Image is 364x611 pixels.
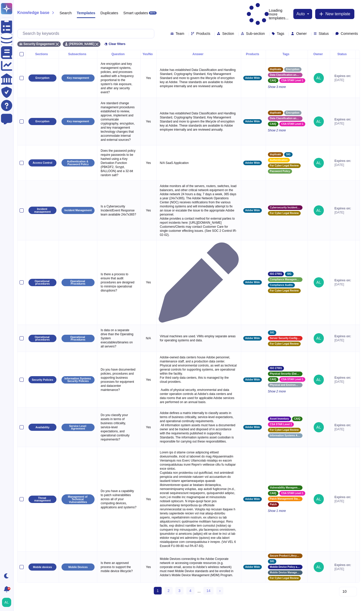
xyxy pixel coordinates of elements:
span: Compliance Audits [270,284,293,286]
p: Is a Cybersecurity Incident/Event Response team available 24x7x365? [99,203,138,218]
p: Adobe-owned data centers house Adobe personnel, maintenance staff, and a production data center. ... [159,354,239,405]
span: For Cyber Legal Review [270,343,299,345]
span: Mobile Device Management [270,571,300,574]
span: Expires on: [335,495,351,499]
span: CAIQ [270,492,276,495]
p: Is there a process to ensure that audit procedures are designed to minimize operational disruptions? [99,271,138,294]
span: CAIQ [270,79,276,82]
span: Encryption [286,68,299,71]
span: Knowledge base [17,11,49,15]
span: CSA STAR Level 1 [281,79,304,82]
span: Status [319,32,329,35]
p: Mobile devices [33,566,52,569]
span: Adobe Wide [245,378,260,381]
span: › [219,589,221,593]
span: CSA STAR Level 1 [270,423,292,426]
span: Show 2 more [268,128,306,132]
span: Patch Management Standard [270,498,300,500]
span: [DATE] [335,78,351,82]
span: CSA STAR Level 1 [281,492,304,495]
span: [DATE] [335,380,351,384]
span: Expires on: [335,74,351,78]
p: Yes [143,119,154,124]
span: Templates [77,11,95,15]
p: Loading more templates... [247,3,291,25]
div: Owner [310,53,328,56]
span: Authentication [270,159,288,161]
img: user [314,277,324,287]
span: Information Systems Asset Inventory Standard [270,434,300,437]
span: Expires on: [335,334,351,338]
div: Subsections [61,53,95,56]
img: user [314,205,324,216]
div: Tags [268,53,306,56]
p: Virtual machines are used. VMIs employ separate areas for operating systems and data. [159,333,239,344]
p: Do you classify your assets in terms of business criticality, service-level expectations, and ope... [99,412,138,443]
span: Adobe Wide [245,120,260,123]
p: Lorem ips d sitame conse adipiscing elitsed doeiusmodte, incid ut laboreet do mag Aliquaenimadm V... [159,449,239,549]
span: [DATE] [335,282,351,286]
span: Adobe Wide [245,209,260,212]
span: SIG [287,273,291,275]
span: Show 2 more [268,389,306,393]
span: CAIQ [270,123,276,125]
span: Sub-section [246,32,265,35]
p: Management of Technical Vulnerabilities [63,495,93,503]
p: N/A SaaS Application [159,160,239,166]
span: Smart updates [123,11,148,15]
span: Cybersecurity Incident Management [270,206,300,209]
p: Key management [67,120,89,123]
a: 3 [175,587,184,594]
span: CSA STAR Level 1 [281,123,304,125]
img: user [314,494,324,504]
p: Incident Management [64,209,92,212]
img: user [314,333,324,343]
div: Question [99,53,138,56]
span: ISO 27001 [270,367,282,370]
p: Yes [143,565,154,569]
p: Yes [143,280,154,284]
span: duplicate [270,112,281,114]
span: SIG [270,560,274,563]
span: Adobe Wide [245,281,260,284]
span: CAIQ [270,378,276,381]
p: Yes [143,378,154,382]
a: 2 [164,587,173,594]
p: Operational Procedures [63,280,93,285]
input: Search by keywords [20,29,154,38]
span: Products [196,32,210,35]
img: user [2,598,11,607]
span: Vulnerability Management Standard [270,486,300,489]
span: duplicate [270,68,281,71]
span: Asset Inventory [270,418,289,420]
span: Tags [277,32,284,35]
p: Incident management [30,208,55,213]
span: [PERSON_NAME] [69,42,95,45]
p: Is there an approved process to support the mobile device lifecycle? [99,560,138,574]
span: Patch [270,503,277,506]
span: Password Policy [270,170,290,173]
span: Data Classification and Handling Standard [270,117,300,120]
p: Encryption [36,77,50,79]
p: Authentication & Password Policy [63,160,93,165]
p: N/A [143,336,154,340]
span: Expires on: [335,159,351,163]
span: Expires on: [335,206,351,210]
button: user [1,597,15,608]
span: For Cyber Legal Review [270,212,299,215]
span: SIG [270,331,274,334]
div: Status [332,53,353,56]
span: Adobe Wide [245,426,260,429]
span: [DATE] [335,427,351,431]
a: 4 [186,587,194,594]
p: Adobe monitors all of the servers, routers, switches, load balancers, and other critical network ... [159,183,239,238]
span: SIG [286,153,291,156]
span: Search [59,11,72,15]
span: Expires on: [335,563,351,567]
p: Key management [67,77,89,79]
span: Clear filters [109,42,125,45]
img: user [314,562,324,572]
p: Adobe has established Data Classification and Handling Standard, Cryptography Standard, Key Manag... [159,110,239,133]
span: For Cyber Legal Review [270,164,299,167]
p: Information Systems Security Policies [63,377,93,383]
